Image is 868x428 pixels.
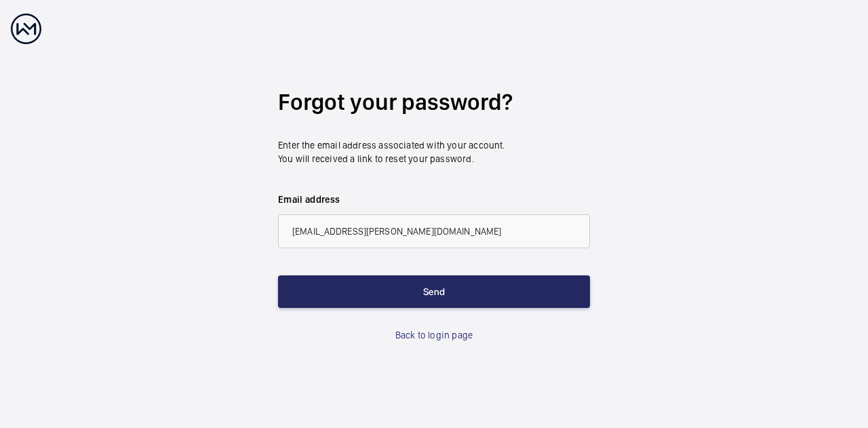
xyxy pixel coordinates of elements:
button: Send [278,275,590,308]
label: Email address [278,193,590,206]
input: abc@xyz [278,214,590,248]
h2: Forgot your password? [278,86,590,118]
p: Enter the email address associated with your account. You will received a link to reset your pass... [278,138,590,166]
a: Back to login page [395,328,473,342]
